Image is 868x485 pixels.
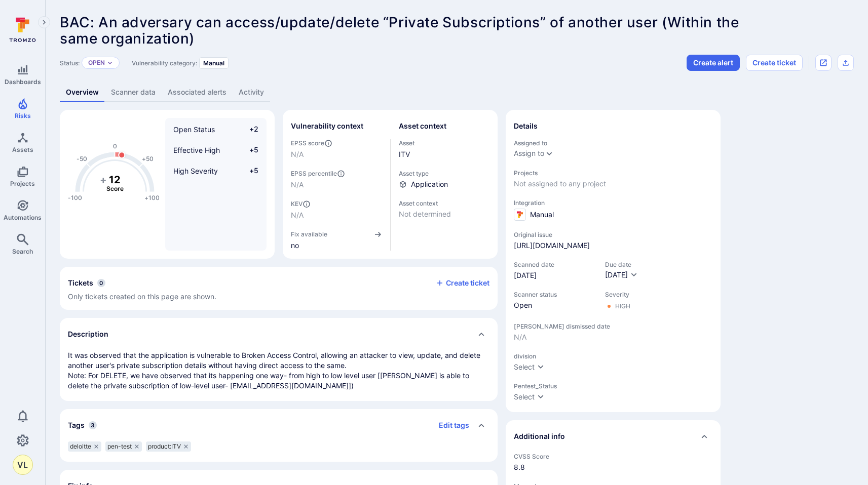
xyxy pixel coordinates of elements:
[60,30,195,47] span: same organization)
[514,362,545,372] button: Select
[399,170,490,177] span: Asset type
[514,121,538,131] h2: Details
[530,210,554,220] span: Manual
[545,149,553,157] button: Expand dropdown
[68,420,85,430] h2: Tags
[291,210,382,220] span: N/A
[60,318,498,350] div: Collapse description
[70,442,91,451] span: deloitte
[97,279,105,287] span: 0
[399,150,410,158] a: ITV
[399,121,446,131] h2: Asset context
[514,462,712,472] span: 8.8
[514,169,712,177] span: Projects
[68,194,82,201] text: -100
[514,231,712,238] span: Original issue
[514,332,712,342] span: N/A
[605,261,638,280] div: Due date field
[95,174,135,193] g: The vulnerability score is based on the parameters defined in the settings
[514,362,535,372] div: Select
[291,121,363,131] h2: Vulnerability context
[89,421,97,429] span: 3
[68,292,216,301] span: Only tickets created on this page are shown.
[148,442,181,451] span: product:ITV
[514,149,544,157] button: Assign to
[514,291,595,298] span: Scanner status
[291,180,382,190] span: N/A
[514,392,535,402] div: Select
[109,174,121,186] tspan: 12
[514,179,712,189] span: Not assigned to any project
[68,329,108,339] h2: Description
[514,139,712,147] span: Assigned to
[60,267,498,310] section: tickets card
[60,59,80,67] span: Status:
[173,146,220,154] span: Effective High
[411,179,448,189] span: Application
[106,185,124,192] text: Score
[506,420,721,453] div: Collapse
[291,149,382,159] span: N/A
[10,180,35,187] span: Projects
[514,392,545,402] button: Select
[173,125,215,134] span: Open Status
[514,261,595,268] span: Scanned date
[100,174,107,186] tspan: +
[514,240,590,251] a: [URL][DOMAIN_NAME]
[514,322,712,330] span: [PERSON_NAME] dismissed date
[60,83,854,102] div: Vulnerability tabs
[239,124,258,135] span: +2
[291,170,382,178] span: EPSS percentile
[60,267,498,310] div: Collapse
[291,139,382,147] span: EPSS score
[88,59,105,67] button: Open
[605,270,628,279] span: [DATE]
[68,350,489,391] p: It was observed that the application is vulnerable to Broken Access Control, allowing an attacker...
[132,59,197,67] span: Vulnerability category:
[68,441,101,452] div: deloitte
[162,83,233,102] a: Associated alerts
[431,417,469,433] button: Edit tags
[291,200,382,208] span: KEV
[173,167,218,175] span: High Severity
[399,139,490,147] span: Asset
[41,18,48,27] i: Expand navigation menu
[113,142,117,150] text: 0
[12,146,33,153] span: Assets
[144,194,160,201] text: +100
[514,300,595,310] span: Open
[514,352,712,360] span: division
[291,240,382,251] span: no
[107,60,113,66] button: Expand dropdown
[514,453,712,460] span: CVSS Score
[199,57,229,69] div: Manual
[15,112,31,119] span: Risks
[436,278,489,288] button: Create ticket
[838,55,854,71] div: Export as CSV
[514,199,712,207] span: Integration
[605,291,630,298] span: Severity
[38,16,50,28] button: Expand navigation menu
[13,455,33,475] div: Varun Lokesh S
[146,441,191,452] div: product:ITV
[506,110,721,412] section: details card
[105,83,162,102] a: Scanner data
[605,261,638,268] span: Due date
[68,278,93,288] h2: Tickets
[514,382,712,390] span: Pentest_Status
[605,270,638,280] button: [DATE]
[239,166,258,176] span: +5
[615,302,630,310] div: High
[60,409,498,441] div: Collapse tags
[77,155,87,163] text: -50
[746,55,803,71] button: Create ticket
[60,83,105,102] a: Overview
[142,155,154,163] text: +50
[105,441,142,452] div: pen-test
[291,230,327,238] span: Fix available
[687,55,740,71] button: Create alert
[60,14,739,31] span: BAC: An adversary can access/update/delete “Private Subscriptions” of another user (Within the
[233,83,270,102] a: Activity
